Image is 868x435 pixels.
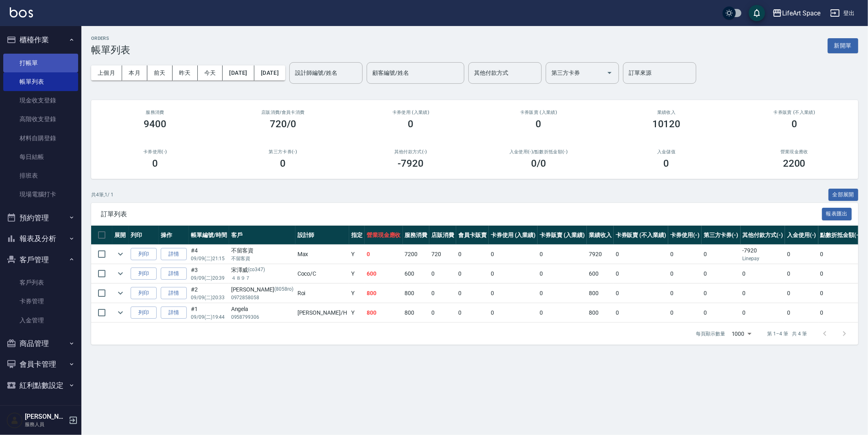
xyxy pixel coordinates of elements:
th: 卡券販賣 (入業績) [538,226,587,245]
p: 0972858058 [231,294,293,301]
td: 0 [818,245,863,264]
a: 客戶列表 [3,273,78,292]
td: 0 [489,245,538,264]
p: 09/09 (二) 20:33 [191,294,227,301]
th: 點數折抵金額(-) [818,226,863,245]
td: Roi [295,284,349,303]
h2: 其他付款方式(-) [356,149,465,154]
h3: 9400 [144,118,166,130]
button: save [749,5,765,21]
td: 0 [702,264,741,283]
td: 0 [614,264,668,283]
h3: 服務消費 [101,110,209,115]
h2: 店販消費 /會員卡消費 [229,110,337,115]
h3: 0 [152,158,158,169]
p: 共 4 筆, 1 / 1 [91,191,114,198]
td: 0 [614,284,668,303]
div: 1000 [728,323,754,345]
th: 第三方卡券(-) [702,226,741,245]
a: 詳情 [161,268,187,280]
h3: -7920 [398,158,424,169]
button: 上個月 [91,65,122,80]
a: 詳情 [161,287,187,300]
td: 0 [668,303,702,322]
button: 登出 [827,6,858,21]
p: ４８９７ [231,274,293,282]
button: 本月 [122,65,147,80]
a: 卡券管理 [3,292,78,311]
button: expand row [114,248,127,260]
td: 600 [587,264,614,283]
h2: 卡券使用(-) [101,149,209,154]
button: 報表及分析 [3,228,78,249]
td: 0 [785,284,818,303]
td: 0 [456,245,489,264]
a: 帳單列表 [3,72,78,91]
td: 0 [785,303,818,322]
td: 7920 [587,245,614,264]
td: 0 [538,245,587,264]
td: 0 [741,284,785,303]
p: 第 1–4 筆 共 4 筆 [767,330,807,337]
p: (8058ro) [274,285,293,294]
h2: 第三方卡券(-) [229,149,337,154]
th: 指定 [349,226,365,245]
td: 0 [538,284,587,303]
h3: 0 [664,158,669,169]
td: 0 [668,284,702,303]
span: 訂單列表 [101,210,822,218]
td: Coco /C [295,264,349,283]
button: 列印 [131,268,157,280]
img: Person [7,412,23,428]
td: 0 [702,245,741,264]
a: 現金收支登錄 [3,91,78,110]
td: 0 [456,303,489,322]
th: 其他付款方式(-) [741,226,785,245]
td: 0 [429,303,456,322]
td: [PERSON_NAME] /H [295,303,349,322]
div: [PERSON_NAME] [231,285,293,294]
th: 卡券使用(-) [668,226,702,245]
button: [DATE] [223,65,254,80]
button: 櫃檯作業 [3,29,78,50]
td: 800 [365,284,403,303]
h2: 卡券使用 (入業績) [356,110,465,115]
div: Angela [231,305,293,313]
button: 紅利點數設定 [3,375,78,396]
button: 列印 [131,307,157,319]
p: 每頁顯示數量 [696,330,725,337]
th: 操作 [159,226,189,245]
p: 09/09 (二) 19:44 [191,313,227,321]
td: 0 [456,284,489,303]
td: 0 [538,264,587,283]
p: (co347) [248,266,265,274]
td: 800 [403,303,430,322]
a: 報表匯出 [822,210,852,217]
td: #1 [189,303,229,322]
td: 0 [489,303,538,322]
a: 詳情 [161,248,187,261]
td: #3 [189,264,229,283]
button: 列印 [131,287,157,300]
th: 帳單編號/時間 [189,226,229,245]
h2: 業績收入 [612,110,721,115]
td: 0 [365,245,403,264]
h3: 10120 [652,118,681,130]
th: 卡券販賣 (不入業績) [614,226,668,245]
div: 宋澤威 [231,266,293,274]
td: 0 [741,264,785,283]
td: -7920 [741,245,785,264]
th: 卡券使用 (入業績) [489,226,538,245]
td: 0 [614,303,668,322]
a: 高階收支登錄 [3,110,78,128]
p: 09/09 (二) 21:15 [191,255,227,262]
td: 0 [702,284,741,303]
td: 0 [702,303,741,322]
h2: 卡券販賣 (入業績) [484,110,593,115]
h3: 720/0 [270,118,296,130]
td: 0 [489,264,538,283]
td: 800 [403,284,430,303]
div: LifeArt Space [782,8,820,18]
a: 打帳單 [3,54,78,72]
th: 店販消費 [429,226,456,245]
